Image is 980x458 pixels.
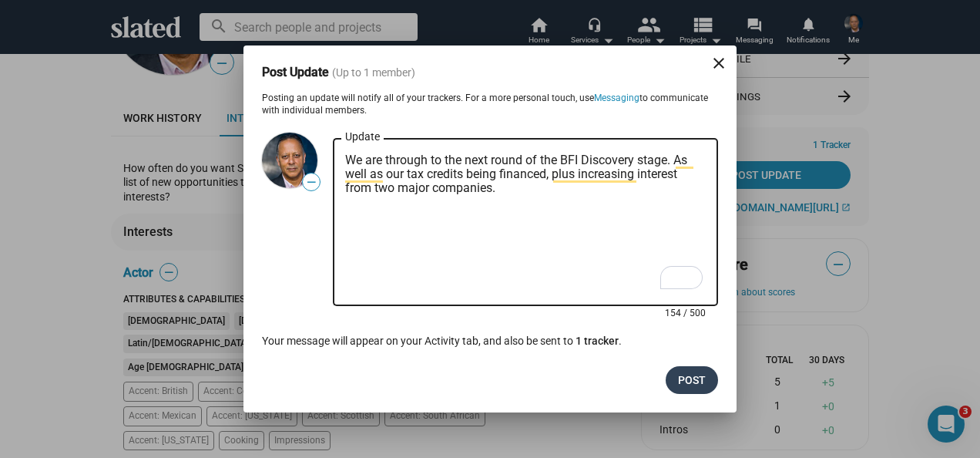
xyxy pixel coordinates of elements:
[665,308,706,320] mat-hint: 154 / 500
[92,274,216,301] a: JOIN CLUB
[262,64,437,80] h3: Post Update
[141,342,166,372] span: 😐
[44,8,69,33] img: Profile image for Mitchell
[329,64,415,80] span: (Up to 1 member)
[262,64,718,80] dialog-header: Post Update
[180,342,205,372] span: 😞
[303,175,320,190] span: —
[96,338,135,375] span: blush reaction
[576,335,619,347] span: 1 tracker
[123,281,185,293] span: JOIN CLUB
[345,153,706,292] textarea: To enrich screen reader interactions, please activate Accessibility in Grammarly extension settings
[75,8,175,19] h1: [PERSON_NAME]
[270,6,298,34] div: Close
[594,93,639,103] a: Messaging
[241,6,270,35] button: Home
[102,342,128,372] span: 😊
[75,19,149,35] p: Active 12h ago
[678,366,706,394] span: Post
[135,338,173,375] span: neutral face reaction
[10,6,39,35] button: go back
[69,310,239,322] i: Was this helpful? (select below)
[262,93,718,117] div: Posting an update will notify all of your trackers. For a more personal touch, use to communicate...
[710,54,728,72] mat-icon: close
[262,133,317,188] img: Kammy Darweish
[262,334,718,349] div: Your message will appear on your Activity tab, and also be sent to .
[173,338,212,375] span: disappointed reaction
[666,366,718,394] button: Post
